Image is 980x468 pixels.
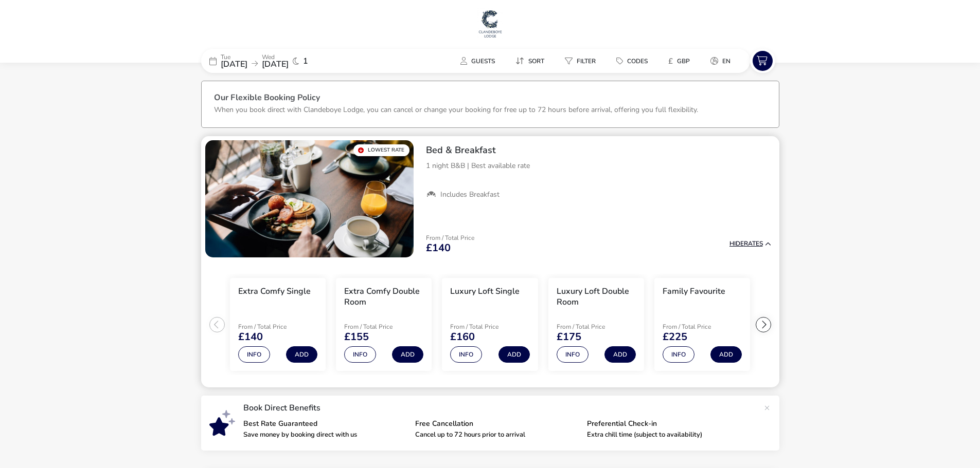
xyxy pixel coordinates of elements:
[702,53,743,68] naf-pibe-menu-bar-item: en
[450,346,482,363] button: Info
[344,324,417,330] p: From / Total Price
[238,332,263,342] span: £140
[557,332,581,342] span: £175
[557,286,636,308] h3: Luxury Loft Double Room
[528,57,544,65] span: Sort
[205,140,414,257] swiper-slide: 1 / 1
[663,332,687,342] span: £225
[303,57,308,65] span: 1
[668,56,673,66] i: £
[557,324,630,330] p: From / Total Price
[604,346,636,363] button: Add
[331,274,437,376] swiper-slide: 2 / 7
[649,274,755,376] swiper-slide: 5 / 7
[344,332,369,342] span: £155
[426,160,771,171] p: 1 night B&B | Best available rate
[450,332,475,342] span: £160
[587,432,751,438] p: Extra chill time (subject to availability)
[477,8,503,39] img: Main Website
[225,274,331,376] swiper-slide: 1 / 7
[221,54,247,60] p: Tue
[415,432,579,438] p: Cancel up to 72 hours prior to arrival
[608,53,656,68] button: Codes
[262,54,289,60] p: Wed
[557,53,604,68] button: Filter
[392,346,423,363] button: Add
[608,53,660,68] naf-pibe-menu-bar-item: Codes
[426,144,771,156] h2: Bed & Breakfast
[243,432,407,438] p: Save money by booking direct with us
[286,346,317,363] button: Add
[452,53,503,68] button: Guests
[238,286,311,297] h3: Extra Comfy Single
[243,404,759,412] p: Book Direct Benefits
[214,105,698,115] p: When you book direct with Clandeboye Lodge, you can cancel or change your booking for free up to ...
[238,324,311,330] p: From / Total Price
[221,59,247,70] span: [DATE]
[729,239,744,248] span: Hide
[440,190,500,199] span: Includes Breakfast
[426,243,451,253] span: £140
[587,420,751,427] p: Preferential Check-in
[426,235,474,241] p: From / Total Price
[557,346,589,363] button: Info
[543,274,649,376] swiper-slide: 4 / 7
[702,53,739,68] button: en
[262,59,289,70] span: [DATE]
[214,93,767,104] h3: Our Flexible Booking Policy
[507,53,553,68] button: Sort
[677,57,690,65] span: GBP
[498,346,530,363] button: Add
[353,144,409,156] div: Lowest Rate
[471,57,495,65] span: Guests
[452,53,507,68] naf-pibe-menu-bar-item: Guests
[663,286,725,297] h3: Family Favourite
[243,420,407,427] p: Best Rate Guaranteed
[660,53,702,68] naf-pibe-menu-bar-item: £GBP
[450,324,523,330] p: From / Total Price
[415,420,579,427] p: Free Cancellation
[507,53,557,68] naf-pibe-menu-bar-item: Sort
[663,346,694,363] button: Info
[755,274,861,376] swiper-slide: 6 / 7
[201,49,355,73] div: Tue[DATE]Wed[DATE]1
[344,286,423,308] h3: Extra Comfy Double Room
[418,136,779,208] div: Bed & Breakfast1 night B&B | Best available rateIncludes Breakfast
[710,346,742,363] button: Add
[344,346,376,363] button: Info
[450,286,520,297] h3: Luxury Loft Single
[577,57,596,65] span: Filter
[627,57,648,65] span: Codes
[722,57,730,65] span: en
[238,346,270,363] button: Info
[729,240,771,247] button: HideRates
[660,53,698,68] button: £GBP
[557,53,608,68] naf-pibe-menu-bar-item: Filter
[663,324,736,330] p: From / Total Price
[437,274,543,376] swiper-slide: 3 / 7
